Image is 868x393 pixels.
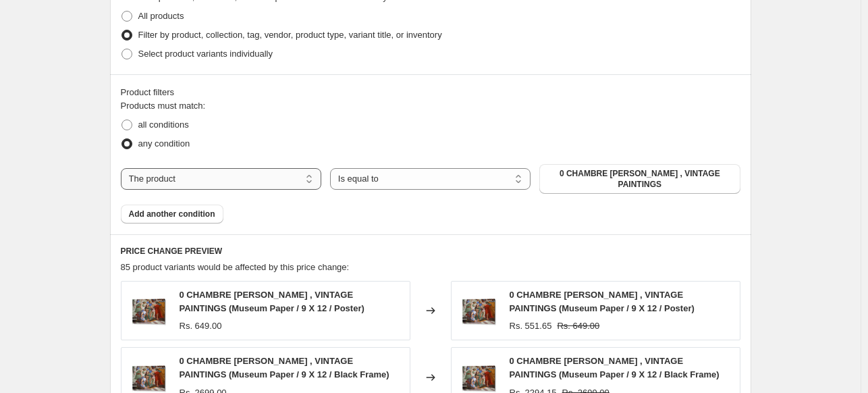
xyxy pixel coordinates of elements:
[121,101,206,111] span: Products must match:
[138,11,184,21] span: All products
[547,168,732,190] span: 0 CHAMBRE [PERSON_NAME] , VINTAGE PAINTINGS
[458,290,499,331] img: GALLERYWRAP-resized_68388be6-0156-4f2a-9cf4-c57fa730b2c7_80x.jpg
[539,164,740,194] button: 0 CHAMBRE DE RAPHAËL , VINTAGE PAINTINGS
[121,86,740,99] div: Product filters
[510,356,720,379] span: 0 CHAMBRE [PERSON_NAME] , VINTAGE PAINTINGS (Museum Paper / 9 X 12 / Black Frame)
[121,246,740,257] h6: PRICE CHANGE PREVIEW
[138,138,190,149] span: any condition
[510,290,695,313] span: 0 CHAMBRE [PERSON_NAME] , VINTAGE PAINTINGS (Museum Paper / 9 X 12 / Poster)
[180,319,222,333] div: Rs. 649.00
[128,290,169,331] img: GALLERYWRAP-resized_68388be6-0156-4f2a-9cf4-c57fa730b2c7_80x.jpg
[138,120,189,130] span: all conditions
[180,356,389,379] span: 0 CHAMBRE [PERSON_NAME] , VINTAGE PAINTINGS (Museum Paper / 9 X 12 / Black Frame)
[180,290,364,313] span: 0 CHAMBRE [PERSON_NAME] , VINTAGE PAINTINGS (Museum Paper / 9 X 12 / Poster)
[121,205,223,224] button: Add another condition
[129,209,215,219] span: Add another condition
[121,262,350,272] span: 85 product variants would be affected by this price change:
[510,319,552,333] div: Rs. 551.65
[557,319,599,333] strike: Rs. 649.00
[138,30,442,40] span: Filter by product, collection, tag, vendor, product type, variant title, or inventory
[138,49,273,59] span: Select product variants individually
